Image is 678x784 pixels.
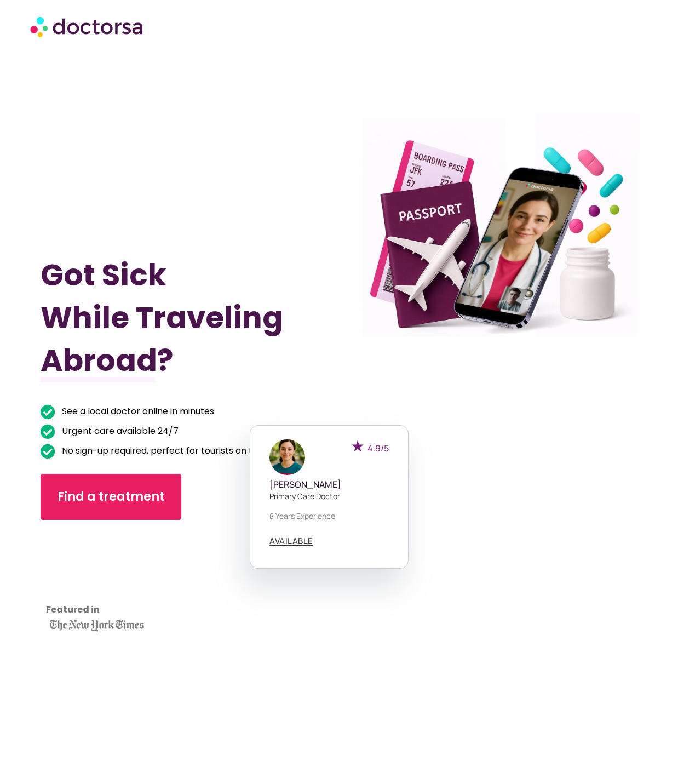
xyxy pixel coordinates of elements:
[269,510,389,522] p: 8 years experience
[59,424,179,439] span: Urgent care available 24/7
[269,490,389,502] p: Primary care doctor
[59,443,277,459] span: No sign-up required, perfect for tourists on the go
[41,254,294,382] h1: Got Sick While Traveling Abroad?
[46,536,145,619] iframe: Customer reviews powered by Trustpilot
[41,474,181,520] a: Find a treatment
[46,603,100,616] strong: Featured in
[367,442,389,454] span: 4.9/5
[59,404,214,419] span: See a local doctor online in minutes
[58,488,164,506] span: Find a treatment
[269,537,313,546] a: AVAILABLE
[269,479,389,490] h5: [PERSON_NAME]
